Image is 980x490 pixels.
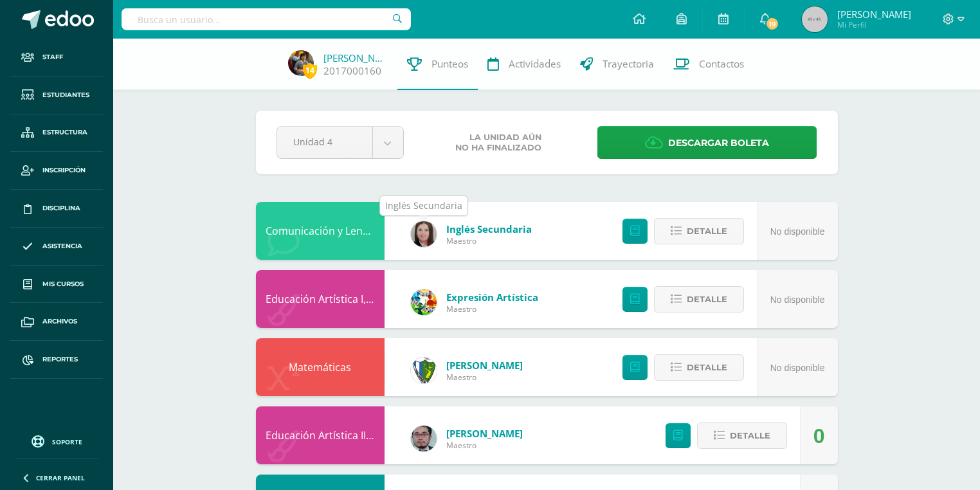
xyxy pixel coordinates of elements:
[730,424,770,448] span: Detalle
[10,152,103,190] a: Inscripción
[765,17,779,31] span: 19
[687,287,727,311] span: Detalle
[411,221,437,247] img: 8af0450cf43d44e38c4a1497329761f3.png
[10,77,103,114] a: Estudiantes
[770,363,825,373] span: No disponible
[664,39,754,90] a: Contactos
[323,51,388,64] a: [PERSON_NAME]
[293,127,356,157] span: Unidad 4
[42,165,86,176] span: Inscripción
[687,356,727,379] span: Detalle
[10,228,103,266] a: Asistencia
[277,127,403,158] a: Unidad 4
[446,427,523,440] a: [PERSON_NAME]
[42,316,77,327] span: Archivos
[36,473,85,482] span: Cerrar panel
[446,440,523,451] span: Maestro
[446,291,538,304] a: Expresión Artística
[10,190,103,228] a: Disciplina
[597,126,817,159] a: Descargar boleta
[697,422,787,449] button: Detalle
[813,407,825,465] div: 0
[411,358,437,383] img: d7d6d148f6dec277cbaab50fee73caa7.png
[266,292,444,306] a: Educación Artística I, Música y Danza
[431,57,468,71] span: Punteos
[122,8,411,30] input: Busca un usuario...
[411,426,437,451] img: 5fac68162d5e1b6fbd390a6ac50e103d.png
[478,39,570,90] a: Actividades
[770,295,825,305] span: No disponible
[446,304,538,314] span: Maestro
[10,114,103,152] a: Estructura
[837,19,911,30] span: Mi Perfil
[10,341,103,379] a: Reportes
[289,360,351,374] a: Matemáticas
[52,437,82,446] span: Soporte
[654,354,744,381] button: Detalle
[256,406,385,464] div: Educación Artística II, Artes Plásticas
[654,286,744,313] button: Detalle
[385,199,462,212] div: Inglés Secundaria
[570,39,664,90] a: Trayectoria
[770,226,825,237] span: No disponible
[397,39,478,90] a: Punteos
[42,52,63,62] span: Staff
[509,57,561,71] span: Actividades
[42,90,89,100] span: Estudiantes
[10,303,103,341] a: Archivos
[446,372,523,383] span: Maestro
[668,127,769,159] span: Descargar boleta
[288,50,314,76] img: b875f3c4c839e8e66322e8a1b13aee01.png
[256,338,385,396] div: Matemáticas
[15,432,98,449] a: Soporte
[256,202,385,260] div: Comunicación y Lenguaje, Idioma Extranjero Inglés
[446,235,532,246] span: Maestro
[699,57,744,71] span: Contactos
[446,359,523,372] a: [PERSON_NAME]
[303,62,317,78] span: 14
[654,218,744,244] button: Detalle
[323,64,381,78] a: 2017000160
[10,39,103,77] a: Staff
[266,428,442,442] a: Educación Artística II, Artes Plásticas
[603,57,654,71] span: Trayectoria
[802,6,828,32] img: 45x45
[446,222,532,235] a: Inglés Secundaria
[42,203,80,213] span: Disciplina
[266,224,512,238] a: Comunicación y Lenguaje, Idioma Extranjero Inglés
[256,270,385,328] div: Educación Artística I, Música y Danza
[837,8,911,21] span: [PERSON_NAME]
[42,241,82,251] span: Asistencia
[411,289,437,315] img: 159e24a6ecedfdf8f489544946a573f0.png
[42,127,87,138] span: Estructura
[687,219,727,243] span: Detalle
[42,354,78,365] span: Reportes
[10,266,103,304] a: Mis cursos
[455,132,541,153] span: La unidad aún no ha finalizado
[42,279,84,289] span: Mis cursos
